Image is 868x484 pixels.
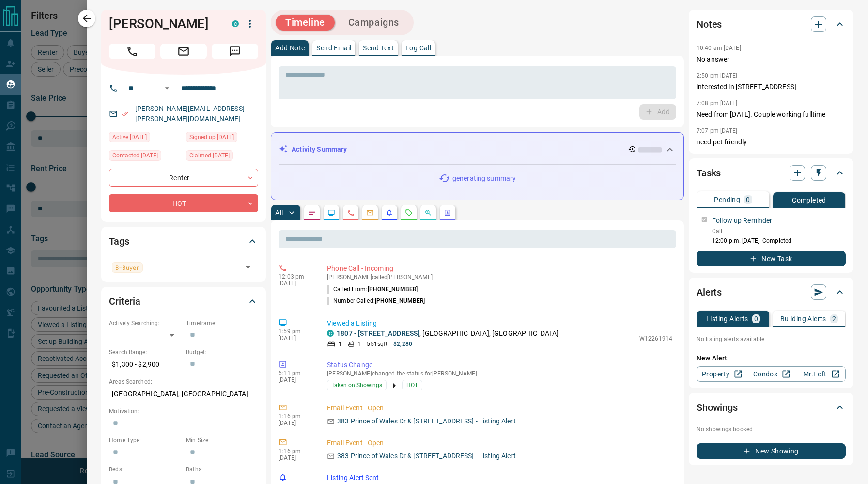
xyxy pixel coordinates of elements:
p: $1,300 - $2,900 [109,357,181,373]
p: Called From: [327,285,418,294]
p: Beds: [109,465,181,474]
span: Signed up [DATE] [189,132,234,142]
h1: [PERSON_NAME] [109,16,217,31]
p: Send Text [363,45,394,51]
span: B-Buyer [115,263,139,272]
p: 0 [746,196,750,203]
span: Claimed [DATE] [189,151,230,160]
p: No showings booked [697,425,846,434]
p: Email Event - Open [327,438,672,448]
span: [PHONE_NUMBER] [368,286,418,293]
p: New Alert: [697,353,846,363]
div: Sat Mar 15 2025 [186,132,258,145]
p: 1:16 pm [279,413,312,420]
p: 12:03 pm [279,273,312,280]
h2: Tasks [697,165,721,181]
p: Baths: [186,465,258,474]
p: $2,280 [393,340,412,348]
h2: Alerts [697,284,722,300]
p: No answer [697,54,846,64]
p: generating summary [452,173,516,184]
p: [DATE] [279,335,312,342]
p: Follow up Reminder [712,216,772,226]
p: Email Event - Open [327,403,672,413]
h2: Showings [697,400,738,415]
span: Message [212,44,258,59]
p: 0 [754,315,758,322]
p: Listing Alerts [706,315,748,322]
a: [PERSON_NAME][EMAIL_ADDRESS][PERSON_NAME][DOMAIN_NAME] [135,105,245,123]
button: New Task [697,251,846,266]
div: Tue Jul 08 2025 [186,150,258,164]
p: No listing alerts available [697,335,846,343]
svg: Requests [405,209,413,217]
h2: Tags [109,234,129,249]
span: Taken on Showings [331,380,382,390]
p: Viewed a Listing [327,318,672,328]
p: need pet friendly [697,137,846,147]
div: Wed Sep 03 2025 [109,150,181,164]
a: Mr.Loft [796,366,846,382]
p: Min Size: [186,436,258,445]
p: Search Range: [109,348,181,357]
p: All [275,209,283,216]
a: Property [697,366,746,382]
p: 6:11 pm [279,370,312,376]
p: [DATE] [279,454,312,461]
p: Listing Alert Sent [327,473,672,483]
button: Open [161,82,173,94]
p: 383 Prince of Wales Dr & [STREET_ADDRESS] - Listing Alert [337,451,516,461]
p: Areas Searched: [109,377,258,386]
svg: Email Verified [122,110,128,117]
p: 1 [339,340,342,348]
p: Activity Summary [292,144,347,155]
svg: Lead Browsing Activity [327,209,335,217]
p: 12:00 p.m. [DATE] - Completed [712,236,846,245]
svg: Opportunities [424,209,432,217]
div: HOT [109,194,258,212]
p: 7:08 pm [DATE] [697,100,738,107]
p: Call [712,227,846,235]
span: [PHONE_NUMBER] [375,297,425,304]
svg: Listing Alerts [386,209,393,217]
p: Completed [792,197,826,203]
div: Wed Sep 10 2025 [109,132,181,145]
div: condos.ca [232,20,239,27]
p: 1 [357,340,361,348]
svg: Agent Actions [444,209,451,217]
span: Contacted [DATE] [112,151,158,160]
p: 1:16 pm [279,448,312,454]
svg: Notes [308,209,316,217]
p: [DATE] [279,420,312,426]
p: Number Called: [327,297,425,305]
p: Add Note [275,45,305,51]
p: Log Call [405,45,431,51]
p: [PERSON_NAME] changed the status for [PERSON_NAME] [327,370,672,377]
p: Send Email [316,45,351,51]
span: Call [109,44,155,59]
div: Notes [697,13,846,36]
button: Campaigns [339,15,409,31]
div: Renter [109,169,258,187]
p: 2 [832,315,836,322]
div: condos.ca [327,330,334,337]
a: Condos [746,366,796,382]
p: [DATE] [279,280,312,287]
button: Timeline [276,15,335,31]
p: Pending [714,196,740,203]
p: , [GEOGRAPHIC_DATA], [GEOGRAPHIC_DATA] [337,328,558,339]
div: Activity Summary [279,141,676,158]
p: Timeframe: [186,319,258,328]
span: Active [DATE] [112,132,147,142]
p: Phone Call - Incoming [327,264,672,274]
div: Showings [697,396,846,419]
p: [DATE] [279,376,312,383]
svg: Emails [366,209,374,217]
p: [PERSON_NAME] called [PERSON_NAME] [327,274,672,281]
h2: Notes [697,16,722,32]
div: Tags [109,230,258,253]
button: New Showing [697,443,846,459]
p: Budget: [186,348,258,357]
span: HOT [406,380,418,390]
p: interested in [STREET_ADDRESS] [697,82,846,92]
